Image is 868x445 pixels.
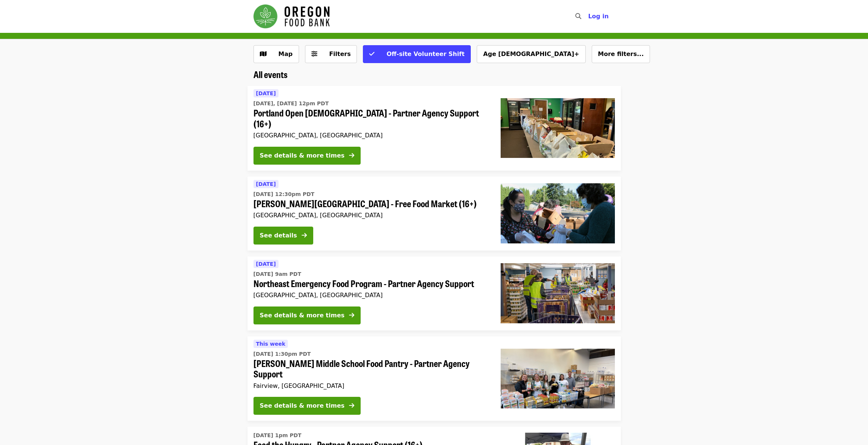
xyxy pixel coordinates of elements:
[363,45,471,63] button: Off-site Volunteer Shift
[248,336,621,421] a: See details for "Reynolds Middle School Food Pantry - Partner Agency Support"
[253,212,489,219] div: [GEOGRAPHIC_DATA], [GEOGRAPHIC_DATA]
[369,50,374,57] i: check icon
[582,9,615,24] button: Log in
[592,45,650,63] button: More filters...
[349,402,354,409] i: arrow-right icon
[253,108,489,129] span: Portland Open [DEMOGRAPHIC_DATA] - Partner Agency Support (16+)
[253,45,299,63] button: Show map view
[253,397,361,415] button: See details & more times
[311,50,317,57] i: sliders-h icon
[575,13,581,20] i: search icon
[501,349,615,408] img: Reynolds Middle School Food Pantry - Partner Agency Support organized by Oregon Food Bank
[588,13,609,20] span: Log in
[253,270,301,278] time: [DATE] 9am PDT
[253,278,489,289] span: Northeast Emergency Food Program - Partner Agency Support
[253,292,489,299] div: [GEOGRAPHIC_DATA], [GEOGRAPHIC_DATA]
[248,177,621,250] a: See details for "Merlo Station - Free Food Market (16+)"
[256,341,286,347] span: This week
[598,50,644,57] span: More filters...
[586,7,592,25] input: Search
[253,4,330,28] img: Oregon Food Bank - Home
[248,256,621,330] a: See details for "Northeast Emergency Food Program - Partner Agency Support"
[386,50,464,57] span: Off-site Volunteer Shift
[501,183,615,243] img: Merlo Station - Free Food Market (16+) organized by Oregon Food Bank
[253,432,302,439] time: [DATE] 1pm PDT
[253,100,329,108] time: [DATE], [DATE] 12pm PDT
[302,232,307,239] i: arrow-right icon
[253,358,489,380] span: [PERSON_NAME] Middle School Food Pantry - Partner Agency Support
[253,382,489,389] div: Fairview, [GEOGRAPHIC_DATA]
[253,350,311,358] time: [DATE] 1:30pm PDT
[260,311,345,320] div: See details & more times
[256,261,276,267] span: [DATE]
[253,132,489,139] div: [GEOGRAPHIC_DATA], [GEOGRAPHIC_DATA]
[279,50,293,57] span: Map
[256,181,276,187] span: [DATE]
[260,50,267,57] i: map icon
[349,312,354,319] i: arrow-right icon
[253,306,361,324] button: See details & more times
[501,263,615,323] img: Northeast Emergency Food Program - Partner Agency Support organized by Oregon Food Bank
[477,45,585,63] button: Age [DEMOGRAPHIC_DATA]+
[253,190,315,198] time: [DATE] 12:30pm PDT
[305,45,357,63] button: Filters (0 selected)
[260,401,345,410] div: See details & more times
[501,98,615,158] img: Portland Open Bible - Partner Agency Support (16+) organized by Oregon Food Bank
[260,231,297,240] div: See details
[253,227,313,245] button: See details
[329,50,351,57] span: Filters
[253,147,361,165] button: See details & more times
[253,68,287,81] span: All events
[349,152,354,159] i: arrow-right icon
[260,151,345,160] div: See details & more times
[253,198,489,209] span: [PERSON_NAME][GEOGRAPHIC_DATA] - Free Food Market (16+)
[256,90,276,96] span: [DATE]
[248,86,621,171] a: See details for "Portland Open Bible - Partner Agency Support (16+)"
